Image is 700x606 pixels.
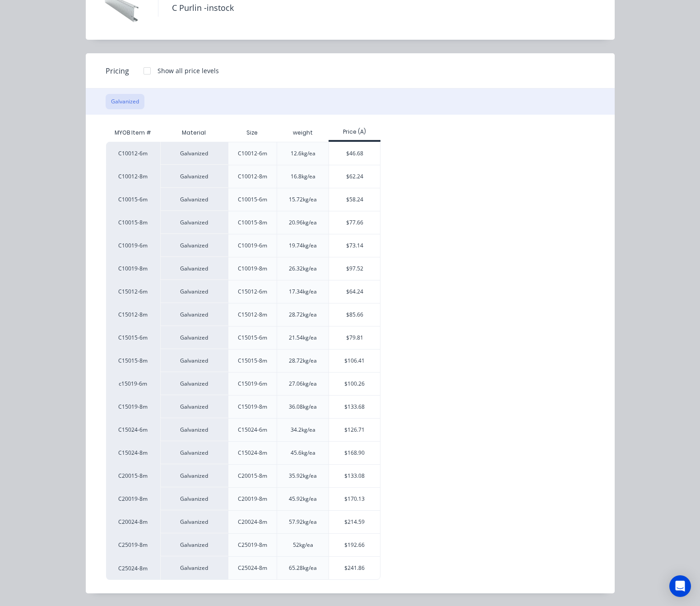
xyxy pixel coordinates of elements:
[289,334,317,342] div: 21.54kg/ea
[160,326,228,349] div: Galvanized
[106,464,160,487] div: C20015-8m
[160,510,228,533] div: Galvanized
[289,380,317,388] div: 27.06kg/ea
[106,372,160,395] div: c15019-6m
[160,556,228,580] div: Galvanized
[238,265,267,273] div: C10019-8m
[238,196,267,204] div: C10015-6m
[329,234,380,257] div: $73.14
[106,326,160,349] div: C15015-6m
[238,242,267,250] div: C10019-6m
[291,149,315,158] div: 12.6kg/ea
[160,418,228,441] div: Galvanized
[329,511,380,533] div: $214.59
[239,121,265,144] div: Size
[106,94,144,109] button: Galvanized
[158,66,219,75] div: Show all price levels
[289,242,317,250] div: 19.74kg/ea
[238,518,267,526] div: C20024-8m
[106,349,160,372] div: C15015-8m
[106,257,160,280] div: C10019-8m
[289,518,317,526] div: 57.92kg/ea
[289,495,317,503] div: 45.92kg/ea
[329,188,380,211] div: $58.24
[106,211,160,234] div: C10015-8m
[160,464,228,487] div: Galvanized
[329,257,380,280] div: $97.52
[106,556,160,580] div: C25024-8m
[329,419,380,441] div: $126.71
[160,165,228,188] div: Galvanized
[160,349,228,372] div: Galvanized
[329,557,380,579] div: $241.86
[238,219,267,227] div: C10015-8m
[238,426,267,434] div: C15024-6m
[238,403,267,411] div: C15019-8m
[106,418,160,441] div: C15024-6m
[238,149,267,158] div: C10012-6m
[106,124,160,142] div: MYOB Item #
[291,449,315,457] div: 45.6kg/ea
[160,211,228,234] div: Galvanized
[238,172,267,181] div: C10012-8m
[238,472,267,480] div: C20015-8m
[106,395,160,418] div: C15019-8m
[291,426,315,434] div: 34.2kg/ea
[238,288,267,296] div: C15012-6m
[289,564,317,572] div: 65.28kg/ea
[329,350,380,372] div: $106.41
[289,403,317,411] div: 36.08kg/ea
[106,510,160,533] div: C20024-8m
[329,326,380,349] div: $79.81
[238,449,267,457] div: C15024-8m
[329,128,380,136] div: Price (A)
[329,142,380,165] div: $46.68
[238,334,267,342] div: C15015-6m
[160,124,228,142] div: Material
[106,188,160,211] div: C10015-6m
[106,65,129,76] span: Pricing
[238,495,267,503] div: C20019-8m
[106,234,160,257] div: C10019-6m
[160,188,228,211] div: Galvanized
[106,303,160,326] div: C15012-8m
[106,165,160,188] div: C10012-8m
[238,357,267,365] div: C15015-8m
[286,121,320,144] div: weight
[329,303,380,326] div: $85.66
[329,442,380,464] div: $168.90
[160,533,228,556] div: Galvanized
[160,257,228,280] div: Galvanized
[293,541,313,549] div: 52kg/ea
[289,357,317,365] div: 28.72kg/ea
[289,196,317,204] div: 15.72kg/ea
[289,288,317,296] div: 17.34kg/ea
[238,311,267,319] div: C15012-8m
[106,533,160,556] div: C25019-8m
[289,219,317,227] div: 20.96kg/ea
[160,234,228,257] div: Galvanized
[160,395,228,418] div: Galvanized
[289,265,317,273] div: 26.32kg/ea
[329,488,380,510] div: $170.13
[106,487,160,510] div: C20019-8m
[329,534,380,556] div: $192.66
[238,564,267,572] div: C25024-8m
[238,380,267,388] div: C15019-6m
[329,165,380,188] div: $62.24
[160,487,228,510] div: Galvanized
[238,541,267,549] div: C25019-8m
[106,441,160,464] div: C15024-8m
[291,172,315,181] div: 16.8kg/ea
[106,142,160,165] div: C10012-6m
[669,575,691,597] div: Open Intercom Messenger
[289,311,317,319] div: 28.72kg/ea
[160,441,228,464] div: Galvanized
[329,465,380,487] div: $133.08
[160,372,228,395] div: Galvanized
[160,303,228,326] div: Galvanized
[329,280,380,303] div: $64.24
[106,280,160,303] div: C15012-6m
[160,142,228,165] div: Galvanized
[329,211,380,234] div: $77.66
